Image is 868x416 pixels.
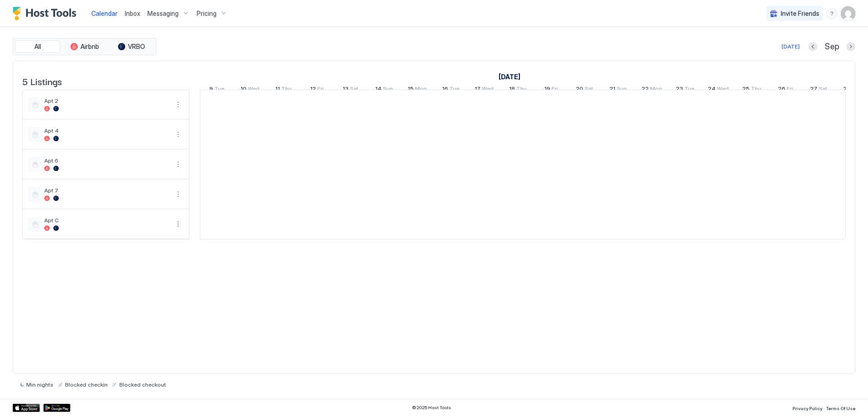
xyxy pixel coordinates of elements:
[340,83,361,96] a: September 13, 2025
[509,85,515,95] span: 18
[147,10,179,18] span: Messaging
[472,83,496,96] a: September 17, 2025
[684,85,694,95] span: Tue
[308,83,326,96] a: September 12, 2025
[825,42,839,52] span: Sep
[373,83,395,96] a: September 14, 2025
[350,85,359,95] span: Sat
[576,85,583,95] span: 20
[442,85,448,95] span: 16
[841,6,855,21] div: User profile
[125,10,140,17] span: Inbox
[173,159,184,170] div: menu
[173,129,184,140] button: More options
[173,99,184,110] div: menu
[751,85,761,95] span: Thu
[717,85,729,95] span: Wed
[62,40,107,53] button: Airbnb
[44,127,169,134] span: Apt 4
[65,381,108,388] span: Blocked checkin
[44,187,169,194] span: Apt 7
[406,83,429,96] a: September 15, 2025
[507,83,529,96] a: September 18, 2025
[708,85,716,95] span: 24
[44,217,169,224] span: Apt C
[787,85,793,95] span: Fri
[383,85,393,95] span: Sun
[574,83,595,96] a: September 20, 2025
[173,129,184,140] div: menu
[275,85,280,95] span: 11
[674,83,697,96] a: September 23, 2025
[91,10,118,17] span: Calendar
[826,406,855,411] span: Terms Of Use
[119,381,166,388] span: Blocked checkout
[826,403,855,412] a: Terms Of Use
[841,83,864,96] a: September 28, 2025
[15,40,60,53] button: All
[482,85,494,95] span: Wed
[552,85,558,95] span: Fri
[34,43,41,51] span: All
[642,85,649,95] span: 22
[209,85,213,95] span: 9
[173,219,184,230] div: menu
[778,85,785,95] span: 26
[609,85,615,95] span: 21
[173,159,184,170] button: More options
[826,8,837,19] div: menu
[317,85,324,95] span: Fri
[80,43,99,51] span: Airbnb
[650,85,662,95] span: Mon
[706,83,731,96] a: September 24, 2025
[843,85,850,95] span: 28
[793,406,822,411] span: Privacy Policy
[740,83,764,96] a: September 25, 2025
[91,9,118,18] a: Calendar
[128,43,145,51] span: VRBO
[781,10,819,18] span: Invite Friends
[496,70,523,83] a: September 9, 2025
[273,83,294,96] a: September 11, 2025
[109,40,154,53] button: VRBO
[173,189,184,200] div: menu
[639,83,664,96] a: September 22, 2025
[214,85,224,95] span: Tue
[782,43,800,51] div: [DATE]
[819,85,827,95] span: Sat
[44,157,169,164] span: Apt 6
[13,404,40,412] a: App Store
[415,85,427,95] span: Mon
[676,85,683,95] span: 23
[173,219,184,230] button: More options
[173,189,184,200] button: More options
[310,85,316,95] span: 12
[742,85,750,95] span: 25
[516,85,527,95] span: Thu
[13,38,156,55] div: tab-group
[343,85,349,95] span: 13
[173,99,184,110] button: More options
[810,85,817,95] span: 27
[617,85,627,95] span: Sun
[44,97,169,104] span: Apt 2
[780,41,801,52] button: [DATE]
[22,74,62,88] span: 5 Listings
[793,403,822,412] a: Privacy Policy
[13,7,80,20] div: Host Tools Logo
[808,42,817,51] button: Previous month
[542,83,560,96] a: September 19, 2025
[241,85,246,95] span: 10
[607,83,629,96] a: September 21, 2025
[544,85,550,95] span: 19
[248,85,259,95] span: Wed
[43,404,71,412] div: Google Play Store
[125,9,140,18] a: Inbox
[449,85,459,95] span: Tue
[776,83,795,96] a: September 26, 2025
[412,405,451,411] span: © 2025 Host Tools
[375,85,382,95] span: 14
[207,83,226,96] a: September 9, 2025
[808,83,830,96] a: September 27, 2025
